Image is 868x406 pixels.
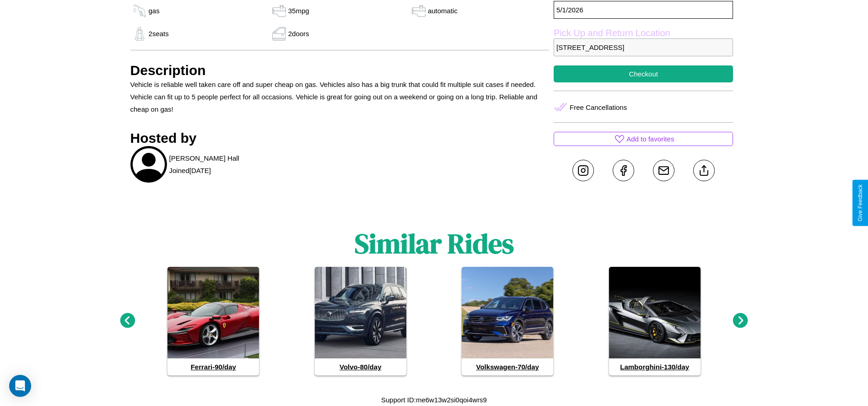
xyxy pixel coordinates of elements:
a: Ferrari-90/day [167,267,259,375]
h1: Similar Rides [355,225,514,262]
div: Open Intercom Messenger [9,375,31,397]
div: Give Feedback [857,184,863,222]
p: automatic [428,5,458,17]
p: Support ID: me6w13w2si0qoi4wrs9 [381,394,487,406]
p: gas [149,5,160,17]
p: 5 / 1 / 2026 [554,1,733,19]
p: 2 doors [288,27,309,40]
h4: Ferrari - 90 /day [167,358,259,375]
p: Joined [DATE] [169,164,211,177]
p: [PERSON_NAME] Hall [169,152,239,164]
h3: Hosted by [130,130,550,146]
img: gas [130,4,149,18]
a: Lamborghini-130/day [609,267,701,375]
p: Vehicle is reliable well taken care off and super cheap on gas. Vehicles also has a big trunk tha... [130,78,550,115]
h4: Volvo - 80 /day [315,358,406,375]
img: gas [410,4,428,18]
p: Add to favorites [626,133,674,145]
img: gas [270,4,288,18]
p: 2 seats [149,27,169,40]
a: Volvo-80/day [315,267,406,375]
p: [STREET_ADDRESS] [554,38,733,56]
button: Add to favorites [554,132,733,146]
label: Pick Up and Return Location [554,28,733,38]
h4: Lamborghini - 130 /day [609,358,701,375]
p: 35 mpg [288,5,309,17]
a: Volkswagen-70/day [462,267,553,375]
img: gas [130,27,149,41]
h3: Description [130,63,550,78]
p: Free Cancellations [570,101,627,114]
img: gas [270,27,288,41]
h4: Volkswagen - 70 /day [462,358,553,375]
button: Checkout [554,65,733,82]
